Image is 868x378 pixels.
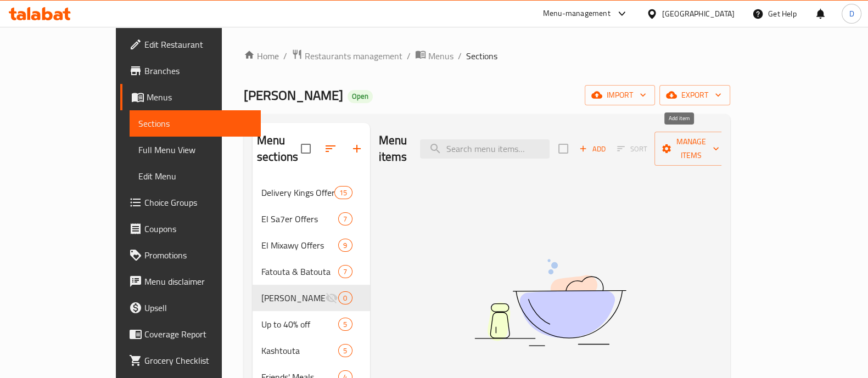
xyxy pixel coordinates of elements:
img: dish.svg [413,230,687,375]
span: import [593,88,646,102]
div: Froug Elsham Offers [261,291,325,304]
span: El Sa7er Offers [261,212,338,225]
a: Menus [415,49,453,63]
span: Select all sections [294,137,317,160]
button: Manage items [654,132,728,166]
span: Up to 40% off [261,318,338,331]
span: Branches [144,64,252,77]
span: 7 [339,267,351,277]
li: / [407,49,411,63]
span: Edit Restaurant [144,38,252,51]
div: [GEOGRAPHIC_DATA] [662,8,735,20]
span: Coupons [144,222,252,235]
div: Fatouta & Batouta7 [253,258,370,285]
div: items [338,291,352,304]
span: Choice Groups [144,196,252,209]
a: Menus [120,84,261,110]
a: Full Menu View [130,137,261,163]
span: Sort items [610,140,654,157]
span: 5 [339,319,351,330]
span: 5 [339,346,351,356]
span: 9 [339,240,351,251]
span: Menu disclaimer [144,275,252,288]
a: Edit Restaurant [120,31,261,58]
button: Add [575,140,610,157]
div: El Mixawy Offers9 [253,232,370,258]
a: Choice Groups [120,189,261,216]
a: Menu disclaimer [120,268,261,295]
a: Upsell [120,295,261,321]
span: El Mixawy Offers [261,239,338,252]
div: items [338,212,352,225]
button: Add section [344,136,370,162]
a: Edit Menu [130,163,261,189]
h2: Menu sections [257,132,301,165]
span: Menus [428,49,453,63]
div: items [338,344,352,357]
a: Coverage Report [120,321,261,347]
span: [PERSON_NAME] [244,83,343,108]
a: Home [244,49,279,63]
span: 7 [339,214,351,224]
span: Full Menu View [138,143,252,156]
span: Promotions [144,249,252,262]
li: / [458,49,462,63]
h2: Menu items [379,132,407,165]
span: Fatouta & Batouta [261,265,338,278]
div: items [338,318,352,331]
span: export [668,88,721,102]
span: Edit Menu [138,170,252,183]
div: Open [348,90,373,103]
span: Kashtouta [261,344,338,357]
span: D [849,8,854,20]
li: / [283,49,287,63]
button: export [659,85,730,105]
span: 15 [335,188,351,198]
span: Open [348,92,373,101]
input: search [420,139,550,159]
div: El Sa7er Offers7 [253,206,370,232]
span: Delivery Kings Offers [261,186,334,199]
a: Sections [130,110,261,137]
div: Delivery Kings Offers15 [253,179,370,206]
div: [PERSON_NAME] Offers0 [253,285,370,311]
div: Kashtouta5 [253,337,370,364]
nav: breadcrumb [244,49,730,63]
div: Up to 40% off5 [253,311,370,337]
span: Sections [138,117,252,130]
span: 0 [339,293,351,303]
svg: Inactive section [325,291,338,304]
a: Branches [120,58,261,84]
div: Menu-management [543,7,611,20]
span: Menus [147,91,252,104]
a: Promotions [120,242,261,268]
button: import [585,85,655,105]
span: Manage items [663,135,719,162]
a: Coupons [120,216,261,242]
span: Add [578,143,607,155]
span: Upsell [144,301,252,314]
span: [PERSON_NAME] Offers [261,291,325,304]
span: Sections [466,49,497,63]
span: Grocery Checklist [144,354,252,367]
a: Restaurants management [292,49,402,63]
span: Coverage Report [144,328,252,341]
div: items [338,239,352,252]
a: Grocery Checklist [120,347,261,374]
span: Restaurants management [305,49,402,63]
